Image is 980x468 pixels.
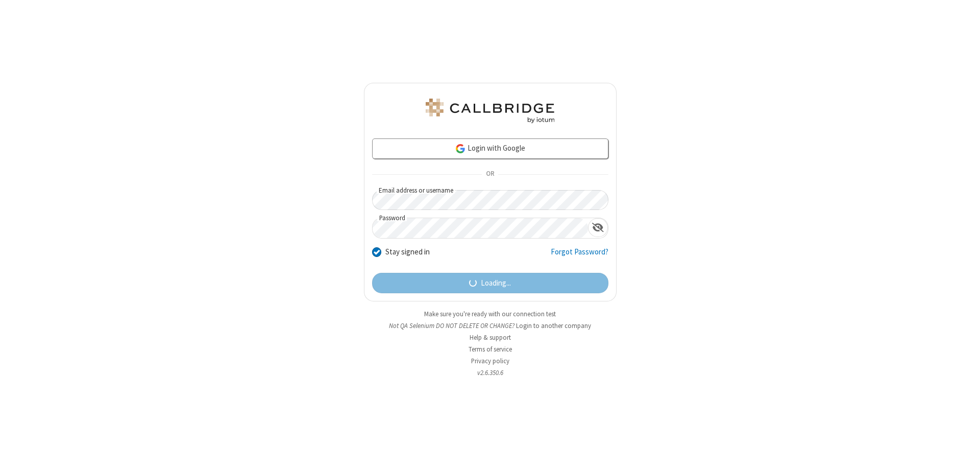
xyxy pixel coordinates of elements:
a: Login with Google [372,138,608,159]
span: OR [482,168,498,182]
iframe: Chat [954,441,972,461]
div: Show password [588,218,608,237]
li: Not QA Selenium DO NOT DELETE OR CHANGE? [364,321,617,331]
button: Loading... [372,273,608,293]
label: Stay signed in [385,246,430,258]
a: Help & support [470,333,511,342]
input: Password [373,218,588,238]
button: Login to another company [516,321,591,331]
a: Make sure you're ready with our connection test [424,310,556,318]
img: QA Selenium DO NOT DELETE OR CHANGE [424,99,556,123]
img: google-icon.png [455,143,466,154]
input: Email address or username [372,190,608,210]
span: Loading... [481,277,511,289]
a: Terms of service [469,345,512,354]
a: Forgot Password? [551,246,608,266]
li: v2.6.350.6 [364,368,617,378]
a: Privacy policy [471,357,509,365]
